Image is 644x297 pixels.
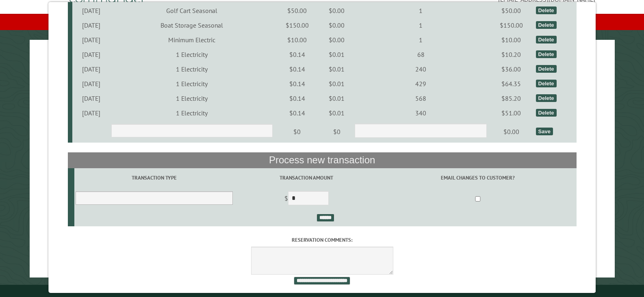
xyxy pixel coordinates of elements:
[320,76,353,91] td: $0.01
[536,128,553,135] div: Save
[72,18,110,33] td: [DATE]
[488,62,534,76] td: $36.00
[110,91,274,106] td: 1 Electricity
[320,3,353,18] td: $0.00
[536,36,556,43] div: Delete
[72,76,110,91] td: [DATE]
[110,47,274,62] td: 1 Electricity
[488,91,534,106] td: $85.20
[353,3,488,18] td: 1
[536,109,556,117] div: Delete
[353,18,488,33] td: 1
[320,106,353,120] td: $0.01
[488,120,534,143] td: $0.00
[274,76,320,91] td: $0.14
[110,33,274,47] td: Minimum Electric
[110,76,274,91] td: 1 Electricity
[72,33,110,47] td: [DATE]
[320,47,353,62] td: $0.01
[110,18,274,33] td: Boat Storage Seasonal
[274,47,320,62] td: $0.14
[274,120,320,143] td: $0
[488,76,534,91] td: $64.35
[274,62,320,76] td: $0.14
[536,65,556,73] div: Delete
[536,94,556,102] div: Delete
[276,288,368,293] small: © Campground Commander LLC. All rights reserved.
[353,62,488,76] td: 240
[110,3,274,18] td: Golf Cart Seasonal
[488,33,534,47] td: $10.00
[488,18,534,33] td: $150.00
[488,3,534,18] td: $50.00
[320,33,353,47] td: $0.00
[320,120,353,143] td: $0
[536,50,556,58] div: Delete
[72,62,110,76] td: [DATE]
[353,33,488,47] td: 1
[274,91,320,106] td: $0.14
[72,106,110,120] td: [DATE]
[488,106,534,120] td: $51.00
[110,62,274,76] td: 1 Electricity
[110,106,274,120] td: 1 Electricity
[353,47,488,62] td: 68
[72,91,110,106] td: [DATE]
[67,152,576,168] th: Process new transaction
[353,106,488,120] td: 340
[67,236,576,244] label: Reservation comments:
[235,174,378,182] label: Transaction Amount
[320,18,353,33] td: $0.00
[72,47,110,62] td: [DATE]
[274,3,320,18] td: $50.00
[488,47,534,62] td: $10.20
[536,21,556,29] div: Delete
[274,18,320,33] td: $150.00
[72,3,110,18] td: [DATE]
[76,174,233,182] label: Transaction Type
[320,62,353,76] td: $0.01
[274,106,320,120] td: $0.14
[380,174,575,182] label: Email changes to customer?
[536,80,556,87] div: Delete
[536,7,556,14] div: Delete
[353,91,488,106] td: 568
[234,188,379,210] td: $
[320,91,353,106] td: $0.01
[274,33,320,47] td: $10.00
[353,76,488,91] td: 429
